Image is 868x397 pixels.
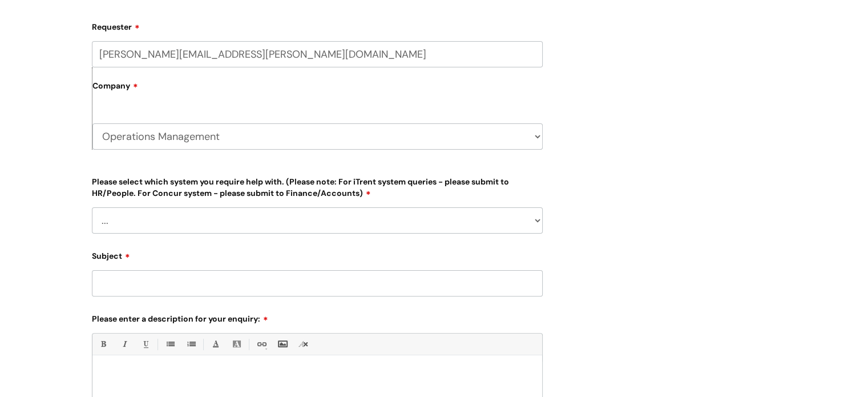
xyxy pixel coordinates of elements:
label: Please enter a description for your enquiry: [92,310,543,324]
label: Subject [92,247,543,261]
a: Underline(Ctrl-U) [138,337,152,351]
a: • Unordered List (Ctrl-Shift-7) [163,337,177,351]
label: Requester [92,18,543,32]
a: Bold (Ctrl-B) [96,337,110,351]
a: Font Color [208,337,223,351]
a: Back Color [229,337,244,351]
a: 1. Ordered List (Ctrl-Shift-8) [184,337,198,351]
a: Link [254,337,268,351]
a: Remove formatting (Ctrl-\) [296,337,310,351]
label: Company [92,77,543,103]
a: Insert Image... [275,337,289,351]
input: Email [92,41,543,67]
label: Please select which system you require help with. (Please note: For iTrent system queries - pleas... [92,175,543,198]
a: Italic (Ctrl-I) [117,337,131,351]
